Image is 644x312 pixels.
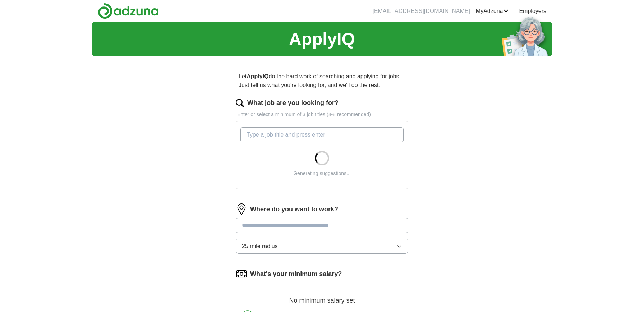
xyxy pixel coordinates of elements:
p: Let do the hard work of searching and applying for jobs. Just tell us what you're looking for, an... [236,69,408,92]
li: [EMAIL_ADDRESS][DOMAIN_NAME] [373,7,470,15]
a: MyAdzuna [476,7,509,15]
img: location.png [236,203,247,215]
label: What's your minimum salary? [250,269,342,279]
button: 25 mile radius [236,239,408,254]
label: What job are you looking for? [247,98,339,108]
h1: ApplyIQ [289,26,355,52]
p: Enter or select a minimum of 3 job titles (4-8 recommended) [236,111,408,118]
img: Adzuna logo [98,3,159,19]
img: search.png [236,99,244,107]
div: Generating suggestions... [293,170,351,177]
label: Where do you want to work? [250,205,338,214]
img: salary.png [236,268,247,280]
a: Employers [519,7,546,15]
strong: ApplyIQ [247,73,268,79]
span: 25 mile radius [242,242,278,251]
div: No minimum salary set [236,288,408,306]
input: Type a job title and press enter [240,127,404,142]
